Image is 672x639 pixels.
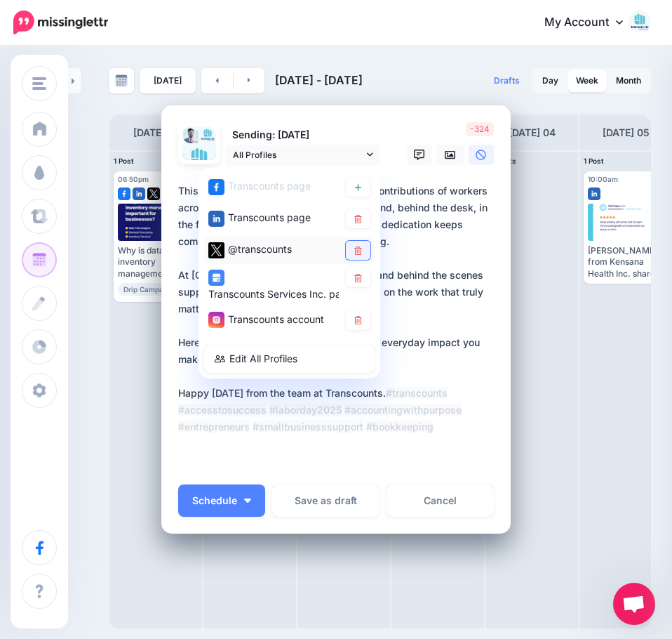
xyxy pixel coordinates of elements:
span: -324 [466,122,494,136]
span: Transcounts account [228,313,324,325]
img: twitter-square.png [208,242,224,258]
img: linkedin-square.png [208,211,224,227]
p: Sending: [DATE] [226,127,380,143]
span: All Profiles [233,147,363,162]
img: instagram-square.png [208,312,224,328]
img: facebook-square.png [208,179,224,195]
a: Cancel [387,485,494,517]
button: Schedule [178,485,265,517]
a: All Profiles [226,145,380,165]
a: Edit All Profiles [204,345,375,373]
span: Schedule [192,496,237,506]
img: 4DbpiDqH-77814.jpg [199,126,216,143]
span: Transcounts Services Inc. page [208,288,353,300]
img: google_business-square.png [208,270,224,286]
span: @transcounts [228,243,292,255]
button: Save as draft [272,485,379,517]
span: Transcounts page [228,211,311,223]
div: This , we honour the incredible contributions of workers across every industry, the ones on the g... [178,183,501,435]
img: arrow-down-white.png [244,499,251,503]
img: 277929836_1590613231323735_7620067488101670973_n-bsa146874.jpg [182,143,216,177]
img: 1715705739282-77810.png [182,126,199,143]
span: Transcounts page [228,180,311,192]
